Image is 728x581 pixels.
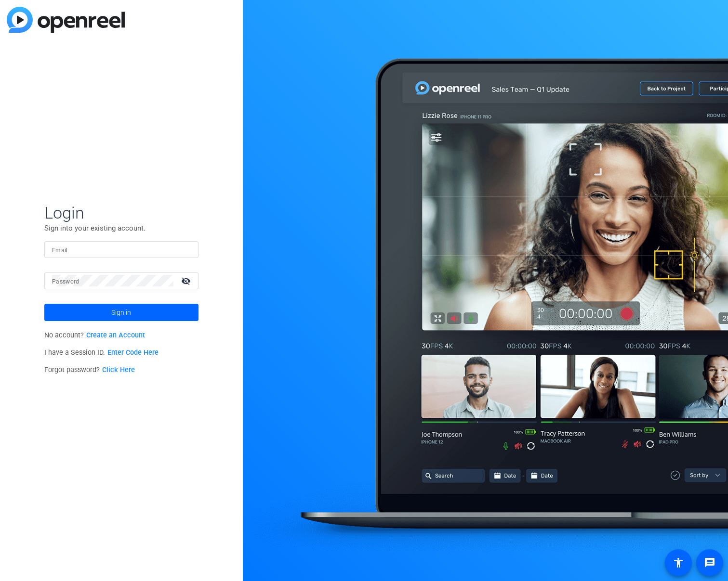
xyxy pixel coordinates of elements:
span: No account? [44,331,145,339]
mat-icon: visibility_off [175,274,199,288]
span: Login [44,203,199,223]
mat-label: Password [52,278,79,285]
input: Enter Email Address [52,244,191,255]
p: Sign into your existing account. [44,223,199,233]
mat-label: Email [52,247,68,254]
a: Enter Code Here [107,349,159,357]
a: Create an Account [86,331,145,339]
mat-icon: accessibility [673,557,684,568]
button: Sign in [44,304,199,321]
span: Sign in [111,300,131,324]
a: Click Here [102,366,135,374]
span: I have a Session ID. [44,349,159,357]
mat-icon: message [704,557,715,568]
span: Forgot password? [44,366,135,374]
img: blue-gradient.svg [7,7,125,33]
